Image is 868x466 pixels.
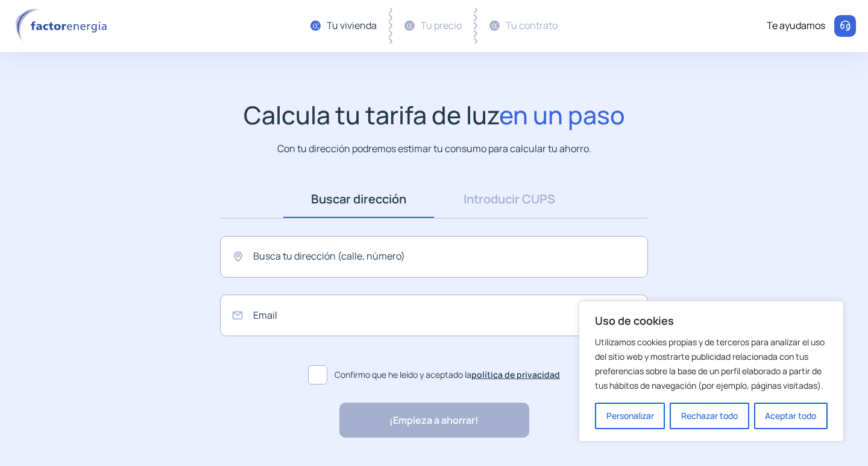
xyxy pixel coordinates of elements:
[839,20,851,32] img: llamar
[471,369,560,380] a: política de privacidad
[12,8,115,43] img: logo factor
[579,301,844,442] div: Uso de cookies
[327,18,377,34] div: Tu vivienda
[335,368,560,381] span: Confirmo que he leído y aceptado la
[244,100,625,130] h1: Calcula tu tarifa de luz
[754,403,828,429] button: Aceptar todo
[595,313,828,328] p: Uso de cookies
[283,180,434,218] a: Buscar dirección
[595,403,665,429] button: Personalizar
[506,18,558,34] div: Tu contrato
[499,98,625,132] span: en un paso
[434,180,585,218] a: Introducir CUPS
[277,141,591,156] p: Con tu dirección podremos estimar tu consumo para calcular tu ahorro.
[421,18,462,34] div: Tu precio
[767,18,825,34] div: Te ayudamos
[670,403,749,429] button: Rechazar todo
[595,335,828,393] p: Utilizamos cookies propias y de terceros para analizar el uso del sitio web y mostrarte publicida...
